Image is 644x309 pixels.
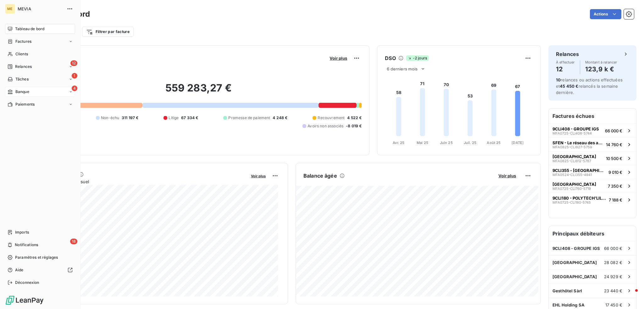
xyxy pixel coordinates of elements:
[70,239,77,244] span: 18
[15,64,32,69] span: Relances
[330,56,347,61] span: Voir plus
[122,115,138,121] span: 311 197 €
[604,246,622,251] span: 66 000 €
[318,115,345,121] span: Recouvrement
[549,124,636,137] button: 9CLI408 - GROUPE IGSMFA0725-CLI408-574466 000 €
[249,173,268,179] button: Voir plus
[497,173,518,179] button: Voir plus
[552,260,597,265] span: [GEOGRAPHIC_DATA]
[552,154,596,159] span: [GEOGRAPHIC_DATA]
[556,77,561,82] span: 10
[556,77,623,95] span: relances ou actions effectuées et relancés la semaine dernière.
[169,115,179,121] span: Litige
[585,64,617,74] h4: 123,9 k €
[15,267,24,273] span: Aide
[5,295,44,305] img: Logo LeanPay
[393,141,405,145] tspan: Avr. 25
[552,126,599,131] span: 9CLI408 - GROUPE IGS
[15,242,38,248] span: Notifications
[72,86,77,91] span: 4
[552,288,582,293] span: Gesthôtel Sàrl
[552,140,603,145] span: SFEN - Le réseau des adhérents
[15,51,28,57] span: Clients
[346,123,362,129] span: -8 019 €
[556,60,575,64] span: À effectuer
[328,55,349,61] button: Voir plus
[552,131,592,135] span: MFA0725-CLI408-5744
[15,102,35,107] span: Paiements
[604,274,622,279] span: 24 929 €
[552,182,596,187] span: [GEOGRAPHIC_DATA]
[556,50,579,58] h6: Relances
[385,54,396,62] h6: DSO
[608,170,622,175] span: 9 010 €
[552,145,592,149] span: MFA0825-CLI827-5759
[560,84,578,89] span: 45 450 €
[552,159,591,163] span: MFA0825-CLI812-5787
[303,172,337,179] h6: Balance âgée
[606,156,622,161] span: 10 500 €
[552,196,606,201] span: 9CLI180 - POLYTECH'LILLE
[308,123,343,129] span: Avoirs non associés
[552,168,606,173] span: 9CLI355 - [GEOGRAPHIC_DATA][PERSON_NAME] 3
[552,173,592,177] span: MFA0524-CLI355-4941
[585,60,617,64] span: Montant à relancer
[552,201,591,204] span: MFA0725-CLI180-5745
[387,66,418,71] span: 6 derniers mois
[552,187,591,190] span: MFA0725-CLI760-5719
[181,115,198,121] span: 67 334 €
[512,141,524,145] tspan: [DATE]
[623,288,638,303] iframe: Intercom live chat
[549,165,636,179] button: 9CLI355 - [GEOGRAPHIC_DATA][PERSON_NAME] 3MFA0524-CLI355-49419 010 €
[552,274,597,279] span: [GEOGRAPHIC_DATA]
[15,255,58,260] span: Paramètres et réglages
[552,302,585,307] span: EHL Holding SA
[464,141,476,145] tspan: Juil. 25
[228,115,270,121] span: Promesse de paiement
[72,73,77,79] span: 1
[82,27,134,37] button: Filtrer par facture
[347,115,362,121] span: 4 522 €
[590,9,621,19] button: Actions
[606,142,622,147] span: 14 760 €
[609,197,622,202] span: 7 188 €
[70,60,77,66] span: 12
[5,265,75,275] a: Aide
[406,55,429,61] span: -2 jours
[549,179,636,193] button: [GEOGRAPHIC_DATA]MFA0725-CLI760-57197 350 €
[417,141,428,145] tspan: Mai 25
[18,6,63,11] span: MEVIA
[15,26,44,32] span: Tableau de bord
[440,141,453,145] tspan: Juin 25
[549,137,636,151] button: SFEN - Le réseau des adhérentsMFA0825-CLI827-575914 760 €
[549,108,636,124] h6: Factures échues
[273,115,287,121] span: 4 248 €
[15,76,29,82] span: Tâches
[15,89,29,95] span: Banque
[101,115,119,121] span: Non-échu
[604,288,622,293] span: 23 440 €
[36,178,247,185] span: Chiffre d'affaires mensuel
[15,39,31,44] span: Factures
[549,193,636,207] button: 9CLI180 - POLYTECH'LILLEMFA0725-CLI180-57457 188 €
[487,141,501,145] tspan: Août 25
[549,226,636,241] h6: Principaux débiteurs
[15,229,29,235] span: Imports
[552,246,600,251] span: 9CLI408 - GROUPE IGS
[15,280,39,285] span: Déconnexion
[549,151,636,165] button: [GEOGRAPHIC_DATA]MFA0825-CLI812-578710 500 €
[605,302,622,307] span: 17 450 €
[604,260,622,265] span: 28 082 €
[605,128,622,133] span: 66 000 €
[5,4,15,14] div: ME
[556,64,575,74] h4: 12
[608,184,622,189] span: 7 350 €
[498,173,516,178] span: Voir plus
[251,174,266,178] span: Voir plus
[36,82,362,101] h2: 559 283,27 €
